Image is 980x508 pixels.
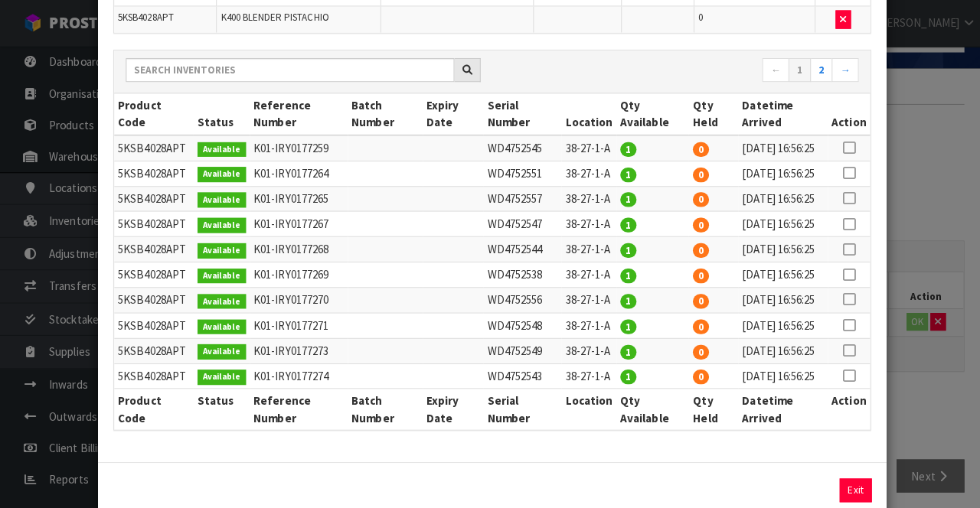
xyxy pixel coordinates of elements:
[557,360,612,386] td: 38-27-1-A
[248,386,345,426] th: Reference Number
[248,360,345,386] td: K01-IRY0177274
[688,266,704,281] span: 0
[345,386,420,426] th: Batch Number
[557,93,612,134] th: Location
[196,141,244,156] span: Available
[480,235,557,260] td: WD4752544
[196,190,244,206] span: Available
[125,57,451,81] input: Search inventories
[756,57,783,82] a: ←
[688,190,704,205] span: 0
[557,310,612,335] td: 38-27-1-A
[113,210,192,235] td: 5KSB4028APT
[192,386,248,426] th: Status
[557,285,612,310] td: 38-27-1-A
[688,241,704,256] span: 0
[557,184,612,210] td: 38-27-1-A
[480,159,557,184] td: WD4752551
[192,93,248,134] th: Status
[733,235,822,260] td: [DATE] 16:56:25
[248,235,345,260] td: K01-IRY0177268
[688,317,704,331] span: 0
[117,10,172,23] span: 5KSB4028APT
[113,260,192,285] td: 5KSB4028APT
[612,386,684,426] th: Qty Available
[733,335,822,360] td: [DATE] 16:56:25
[420,93,480,134] th: Expiry Date
[733,310,822,335] td: [DATE] 16:56:25
[500,57,852,84] nav: Page navigation
[219,10,326,23] span: K400 BLENDER PISTACHIO
[480,93,557,134] th: Serial Number
[557,386,612,426] th: Location
[693,10,697,23] span: 0
[616,141,632,155] span: 1
[616,190,632,205] span: 1
[113,184,192,210] td: 5KSB4028APT
[248,93,345,134] th: Reference Number
[616,166,632,181] span: 1
[733,360,822,386] td: [DATE] 16:56:25
[688,291,704,306] span: 0
[557,210,612,235] td: 38-27-1-A
[733,260,822,285] td: [DATE] 16:56:25
[557,134,612,159] td: 38-27-1-A
[113,310,192,335] td: 5KSB4028APT
[248,134,345,159] td: K01-IRY0177259
[345,93,420,134] th: Batch Number
[113,235,192,260] td: 5KSB4028APT
[480,210,557,235] td: WD4752547
[196,216,244,231] span: Available
[196,366,244,382] span: Available
[684,386,732,426] th: Qty Held
[196,266,244,282] span: Available
[733,386,822,426] th: Datetime Arrived
[684,93,732,134] th: Qty Held
[480,285,557,310] td: WD4752556
[248,285,345,310] td: K01-IRY0177270
[557,260,612,285] td: 38-27-1-A
[688,366,704,381] span: 0
[480,310,557,335] td: WD4752548
[733,210,822,235] td: [DATE] 16:56:25
[248,159,345,184] td: K01-IRY0177264
[113,335,192,360] td: 5KSB4028APT
[248,210,345,235] td: K01-IRY0177267
[480,134,557,159] td: WD4752545
[833,474,865,498] button: Exit
[616,342,632,357] span: 1
[196,291,244,307] span: Available
[822,93,864,134] th: Action
[248,335,345,360] td: K01-IRY0177273
[733,159,822,184] td: [DATE] 16:56:25
[113,93,192,134] th: Product Code
[782,57,805,82] a: 1
[248,184,345,210] td: K01-IRY0177265
[113,159,192,184] td: 5KSB4028APT
[616,291,632,306] span: 1
[733,184,822,210] td: [DATE] 16:56:25
[113,134,192,159] td: 5KSB4028APT
[480,260,557,285] td: WD4752538
[616,317,632,331] span: 1
[688,216,704,230] span: 0
[733,285,822,310] td: [DATE] 16:56:25
[480,335,557,360] td: WD4752549
[616,241,632,256] span: 1
[616,216,632,230] span: 1
[557,159,612,184] td: 38-27-1-A
[688,342,704,357] span: 0
[113,285,192,310] td: 5KSB4028APT
[733,93,822,134] th: Datetime Arrived
[196,341,244,357] span: Available
[612,93,684,134] th: Qty Available
[113,360,192,386] td: 5KSB4028APT
[196,317,244,332] span: Available
[688,141,704,155] span: 0
[804,57,826,82] a: 2
[616,266,632,281] span: 1
[480,386,557,426] th: Serial Number
[557,335,612,360] td: 38-27-1-A
[688,166,704,181] span: 0
[733,134,822,159] td: [DATE] 16:56:25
